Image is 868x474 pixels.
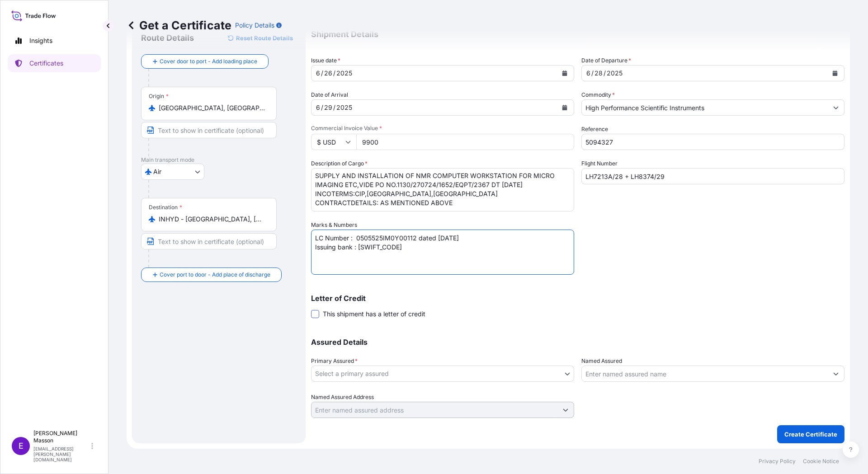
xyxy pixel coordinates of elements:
button: Calendar [557,66,572,80]
input: Destination [159,215,265,224]
a: Certificates [8,54,101,72]
label: Description of Cargo [311,159,368,168]
input: Type to search commodity [582,99,828,116]
p: [PERSON_NAME] Masson [33,430,90,444]
button: Cover door to port - Add loading place [141,54,269,69]
div: month, [315,102,321,113]
div: day, [323,68,333,79]
div: Destination [149,204,182,211]
div: / [333,68,335,79]
a: Privacy Policy [759,458,796,465]
div: day, [594,68,604,79]
label: Commodity [581,90,615,99]
span: Cover door to port - Add loading place [160,57,257,66]
label: Marks & Numbers [311,221,357,230]
div: year, [606,68,623,79]
label: Flight Number [581,159,618,168]
p: Letter of Credit [311,295,844,302]
button: Calendar [828,66,842,80]
input: Text to appear on certificate [141,233,277,249]
a: Insights [8,32,101,50]
label: Reference [581,125,608,134]
button: Select a primary assured [311,366,574,382]
button: Cover port to door - Add place of discharge [141,268,282,282]
input: Enter amount [356,134,574,150]
div: / [591,68,594,79]
button: Show suggestions [828,99,844,116]
span: Select a primary assured [315,369,389,378]
div: / [333,102,335,113]
div: day, [323,102,333,113]
div: / [321,102,323,113]
label: Named Assured [581,357,622,366]
span: Air [153,167,161,176]
input: Origin [159,103,265,113]
button: Create Certificate [777,425,844,443]
input: Assured Name [582,366,828,382]
div: Origin [149,93,169,100]
p: Certificates [29,59,63,68]
p: Get a Certificate [127,18,231,33]
div: month, [585,68,591,79]
label: Named Assured Address [311,393,374,402]
p: Assured Details [311,338,844,346]
button: Select transport [141,164,204,180]
p: Insights [29,36,52,45]
button: Show suggestions [557,402,574,418]
div: year, [335,68,353,79]
span: Date of Arrival [311,90,348,99]
button: Show suggestions [828,366,844,382]
div: year, [335,102,353,113]
input: Text to appear on certificate [141,122,277,138]
p: Create Certificate [784,430,837,439]
span: Date of Departure [581,56,631,65]
span: Primary Assured [311,357,358,366]
p: Policy Details [235,21,274,30]
span: Cover port to door - Add place of discharge [160,270,270,279]
span: Issue date [311,56,340,65]
p: [EMAIL_ADDRESS][PERSON_NAME][DOMAIN_NAME] [33,446,90,462]
button: Calendar [557,100,572,115]
span: This shipment has a letter of credit [323,310,425,319]
div: / [604,68,606,79]
input: Named Assured Address [311,402,557,418]
div: month, [315,68,321,79]
input: Enter booking reference [581,134,844,150]
a: Cookie Notice [803,458,839,465]
span: Commercial Invoice Value [311,125,574,132]
span: E [19,441,24,451]
div: / [321,68,323,79]
p: Main transport mode [141,156,297,164]
input: Enter name [581,168,844,184]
